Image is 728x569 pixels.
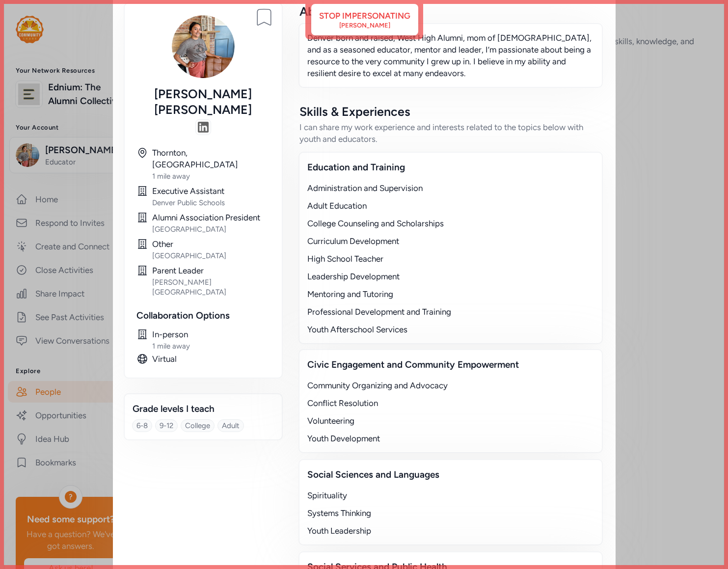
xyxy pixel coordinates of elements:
div: Executive Assistant [152,185,270,197]
div: [GEOGRAPHIC_DATA] [152,251,270,261]
div: [GEOGRAPHIC_DATA] [152,224,270,234]
div: Virtual [152,353,270,365]
div: Conflict Resolution [307,397,594,409]
div: Other [152,238,270,250]
div: Education and Training [307,161,594,174]
div: Systems Thinking [307,507,594,519]
div: Administration and Supervision [307,182,594,194]
div: Grade levels I teach [133,402,274,416]
div: Civic Engagement and Community Empowerment [307,358,594,372]
div: 6-8 [136,421,148,431]
div: I can share my work experience and interests related to the topics below with youth and educators. [299,121,602,145]
div: Thornton, [GEOGRAPHIC_DATA] [152,147,270,170]
div: Spirituality [307,489,594,501]
div: College [185,421,210,431]
div: Social Sciences and Languages [307,468,594,482]
div: Youth Afterschool Services [307,324,594,335]
div: College Counseling and Scholarships [307,217,594,229]
div: Youth Leadership [307,525,594,537]
div: [PERSON_NAME][GEOGRAPHIC_DATA] [152,277,270,297]
div: Youth Development [307,433,594,444]
div: In-person [152,328,270,340]
div: Alumni Association President [152,212,270,223]
img: Avatar [172,15,235,78]
div: 1 mile away [152,341,270,351]
div: Adult Education [307,200,594,212]
div: Denver Public Schools [152,198,270,208]
div: Volunteering [307,415,594,427]
div: High School Teacher [307,253,594,265]
div: [PERSON_NAME] [PERSON_NAME] [136,86,270,117]
p: Denver born and raised, West High Alumni, mom of [DEMOGRAPHIC_DATA], and as a seasoned educator, ... [307,32,594,79]
div: Parent Leader [152,265,270,276]
div: Collaboration Options [136,309,270,323]
div: Curriculum Development [307,235,594,247]
div: 1 mile away [152,171,270,181]
div: Leadership Development [307,271,594,282]
div: 9-12 [160,421,173,431]
div: Community Organizing and Advocacy [307,379,594,391]
img: swAAABJdEVYdFRodW1iOjpVUkkAZmlsZTovLy4vdXBsb2Fkcy81Ni9NYjdsRk5LLzIzNjcvbGlua2VkaW5fbG9nb19pY29uXz... [198,122,209,133]
div: Adult [222,421,240,431]
div: Mentoring and Tutoring [307,288,594,300]
div: About Me [299,3,602,19]
div: Skills & Experiences [299,104,602,119]
div: Professional Development and Training [307,306,594,318]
